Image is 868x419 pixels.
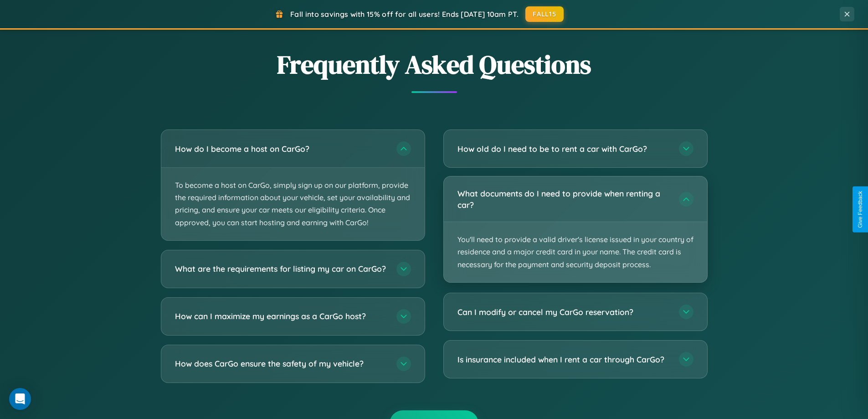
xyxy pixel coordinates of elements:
[161,168,425,240] p: To become a host on CarGo, simply sign up on our platform, provide the required information about...
[161,47,708,82] h2: Frequently Asked Questions
[457,143,670,155] h3: How old do I need to be to rent a car with CarGo?
[175,358,387,369] h3: How does CarGo ensure the safety of my vehicle?
[175,310,387,322] h3: How can I maximize my earnings as a CarGo host?
[457,188,670,210] h3: What documents do I need to provide when renting a car?
[290,10,519,19] span: Fall into savings with 15% off for all users! Ends [DATE] 10am PT.
[175,143,387,155] h3: How do I become a host on CarGo?
[9,388,31,410] div: Open Intercom Messenger
[175,263,387,274] h3: What are the requirements for listing my car on CarGo?
[444,222,707,282] p: You'll need to provide a valid driver's license issued in your country of residence and a major c...
[457,306,670,318] h3: Can I modify or cancel my CarGo reservation?
[525,6,564,22] button: FALL15
[857,191,863,228] div: Give Feedback
[457,354,670,365] h3: Is insurance included when I rent a car through CarGo?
